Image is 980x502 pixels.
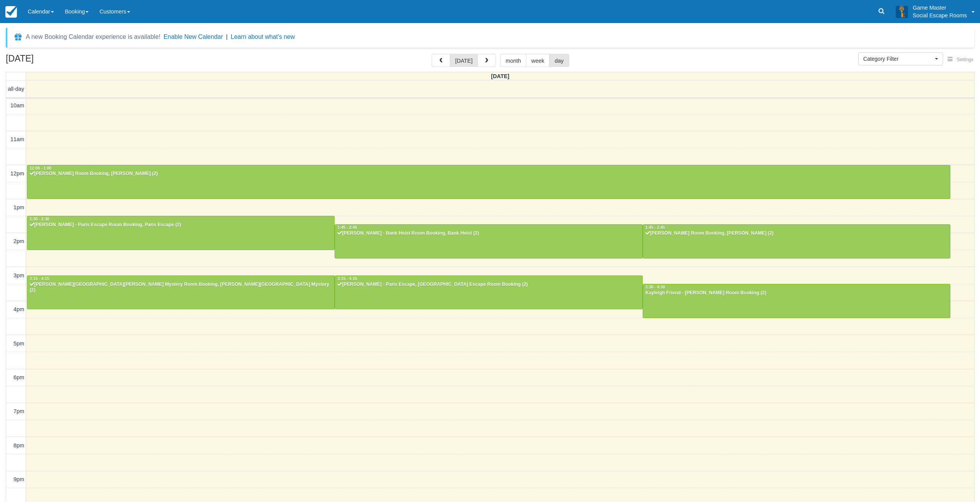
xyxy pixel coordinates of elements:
[30,277,49,281] span: 3:15 - 4:15
[645,230,948,237] div: [PERSON_NAME] Room Booking, [PERSON_NAME] (2)
[863,55,933,63] span: Category Filter
[231,33,295,40] a: Learn about what's new
[335,224,643,258] a: 1:45 - 2:45[PERSON_NAME] - Bank Heist Room Booking, Bank Heist (2)
[13,272,24,279] span: 3pm
[8,86,24,92] span: all-day
[943,54,978,65] button: Settings
[913,12,967,19] p: Social Escape Rooms
[26,32,161,42] div: A new Booking Calendar experience is available!
[913,4,967,12] p: Game Master
[27,165,950,199] a: 12:00 - 1:00[PERSON_NAME] Room Booking, [PERSON_NAME] (2)
[13,238,24,244] span: 2pm
[13,442,24,449] span: 8pm
[500,54,526,67] button: month
[335,275,643,309] a: 3:15 - 4:15[PERSON_NAME] - Paris Escape, [GEOGRAPHIC_DATA] Escape Room Booking (2)
[5,6,17,18] img: checkfront-main-nav-mini-logo.png
[13,408,24,414] span: 7pm
[226,33,228,40] span: |
[526,54,550,67] button: week
[491,73,509,79] span: [DATE]
[27,275,335,309] a: 3:15 - 4:15[PERSON_NAME][GEOGRAPHIC_DATA][PERSON_NAME] Mystery Room Booking, [PERSON_NAME][GEOGRA...
[29,222,332,228] div: [PERSON_NAME] - Paris Escape Room Booking, Paris Escape (2)
[6,54,103,68] h2: [DATE]
[10,136,24,142] span: 11am
[30,166,52,170] span: 12:00 - 1:00
[337,282,640,288] div: [PERSON_NAME] - Paris Escape, [GEOGRAPHIC_DATA] Escape Room Booking (2)
[164,33,223,41] button: Enable New Calendar
[645,225,665,230] span: 1:45 - 2:45
[645,290,948,296] div: Kayleigh Friend - [PERSON_NAME] Room Booking (2)
[337,230,640,237] div: [PERSON_NAME] - Bank Heist Room Booking, Bank Heist (2)
[10,170,24,177] span: 12pm
[13,204,24,210] span: 1pm
[645,285,665,289] span: 3:30 - 4:30
[13,374,24,380] span: 6pm
[13,340,24,347] span: 5pm
[13,306,24,312] span: 4pm
[10,102,24,108] span: 10am
[450,54,478,67] button: [DATE]
[29,171,948,177] div: [PERSON_NAME] Room Booking, [PERSON_NAME] (2)
[27,216,335,250] a: 1:30 - 2:30[PERSON_NAME] - Paris Escape Room Booking, Paris Escape (2)
[337,225,357,230] span: 1:45 - 2:45
[30,217,49,221] span: 1:30 - 2:30
[896,5,908,18] img: A3
[957,57,973,62] span: Settings
[29,282,332,294] div: [PERSON_NAME][GEOGRAPHIC_DATA][PERSON_NAME] Mystery Room Booking, [PERSON_NAME][GEOGRAPHIC_DATA] ...
[13,476,24,482] span: 9pm
[858,52,943,65] button: Category Filter
[643,284,950,318] a: 3:30 - 4:30Kayleigh Friend - [PERSON_NAME] Room Booking (2)
[549,54,569,67] button: day
[337,277,357,281] span: 3:15 - 4:15
[643,224,950,258] a: 1:45 - 2:45[PERSON_NAME] Room Booking, [PERSON_NAME] (2)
